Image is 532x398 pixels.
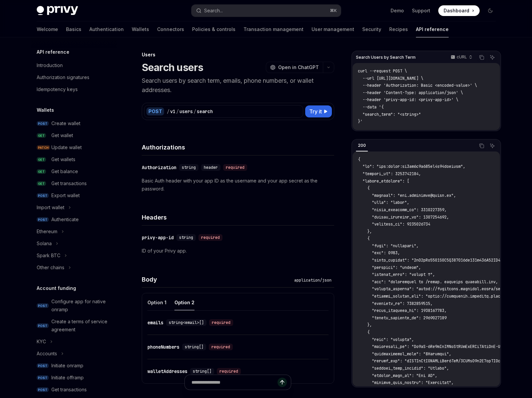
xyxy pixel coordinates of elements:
[191,375,278,390] input: Ask a question...
[51,179,87,187] div: Get transactions
[174,295,194,310] button: Option 2
[191,5,341,17] button: Search...⌘K
[170,108,175,115] div: v1
[444,7,469,14] span: Dashboard
[31,153,117,165] a: GETGet wallets
[31,129,117,141] a: GETGet wallet
[278,378,287,387] button: Send message
[31,165,117,177] a: GETGet balance
[305,105,332,117] button: Try it
[31,141,117,153] a: PATCHUpdate wallet
[485,5,496,16] button: Toggle dark mode
[142,234,174,241] div: privy-app-id
[37,363,49,368] span: POST
[182,165,196,170] span: string
[37,48,69,56] h5: API reference
[416,21,449,37] a: API reference
[169,320,204,325] span: string<email>[]
[447,52,475,63] button: cURL
[31,59,117,71] a: Introduction
[31,214,117,226] a: POSTAuthenticate
[31,336,117,348] button: KYC
[176,108,179,115] div: /
[51,155,75,163] div: Get wallets
[31,71,117,83] a: Authorization signatures
[457,54,467,60] p: cURL
[37,145,50,150] span: PATCH
[488,141,497,150] button: Ask AI
[209,319,233,326] div: required
[477,141,486,150] button: Copy the contents from the code block
[142,61,203,73] h1: Search users
[142,275,292,284] h4: Body
[142,76,334,95] p: Search users by search term, emails, phone numbers, or wallet addresses.
[51,374,84,382] div: Initiate offramp
[356,55,416,60] span: Search Users by Search Term
[31,372,117,384] a: POSTInitiate offramp
[292,277,334,284] div: application/json
[132,21,149,37] a: Wallets
[438,5,480,16] a: Dashboard
[330,8,337,13] span: ⌘ K
[37,387,49,392] span: POST
[217,368,241,375] div: required
[193,108,196,115] div: /
[31,348,117,360] button: Accounts
[31,316,117,336] a: POSTCreate a terms of service agreement
[193,369,211,374] span: string[]
[51,191,80,200] div: Export wallet
[37,240,52,248] div: Solana
[147,344,179,350] div: phoneNumbers
[51,143,82,151] div: Update wallet
[412,7,430,14] a: Support
[37,85,78,93] div: Idempotency keys
[51,362,83,370] div: Initiate onramp
[31,117,117,129] a: POSTCreate wallet
[37,21,58,37] a: Welcome
[31,262,117,274] button: Other chains
[179,108,193,115] div: users
[488,53,497,62] button: Ask AI
[198,234,222,241] div: required
[37,228,57,236] div: Ethereum
[37,157,46,162] span: GET
[37,204,64,212] div: Import wallet
[31,238,117,250] button: Solana
[37,61,63,69] div: Introduction
[185,344,203,350] span: string[]
[391,7,404,14] a: Demo
[51,216,79,224] div: Authenticate
[142,247,334,255] p: ID of your Privy app.
[51,119,80,127] div: Create wallet
[31,177,117,189] a: GETGet transactions
[146,107,164,115] div: POST
[37,133,46,138] span: GET
[31,202,117,214] button: Import wallet
[89,21,124,37] a: Authentication
[37,217,49,222] span: POST
[37,338,46,346] div: KYC
[37,73,89,81] div: Authorization signatures
[142,51,334,58] div: Users
[209,344,233,350] div: required
[243,21,304,37] a: Transaction management
[142,143,334,152] h4: Authorizations
[66,21,81,37] a: Basics
[31,83,117,95] a: Idempotency keys
[51,298,113,314] div: Configure app for native onramp
[31,189,117,202] a: POSTExport wallet
[389,21,408,37] a: Recipes
[37,375,49,380] span: POST
[37,6,78,15] img: dark logo
[278,64,319,71] span: Open in ChatGPT
[37,106,54,114] h5: Wallets
[37,193,49,198] span: POST
[358,68,495,125] code: curl --request POST \ --url [URL][DOMAIN_NAME] \ --header 'Authorization: Basic <encoded-value>' ...
[37,284,76,292] h5: Account funding
[37,264,64,272] div: Other chains
[266,62,323,73] button: Open in ChatGPT
[223,164,247,171] div: required
[37,181,46,186] span: GET
[31,296,117,316] a: POSTConfigure app for native onramp
[31,384,117,396] a: POSTGet transactions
